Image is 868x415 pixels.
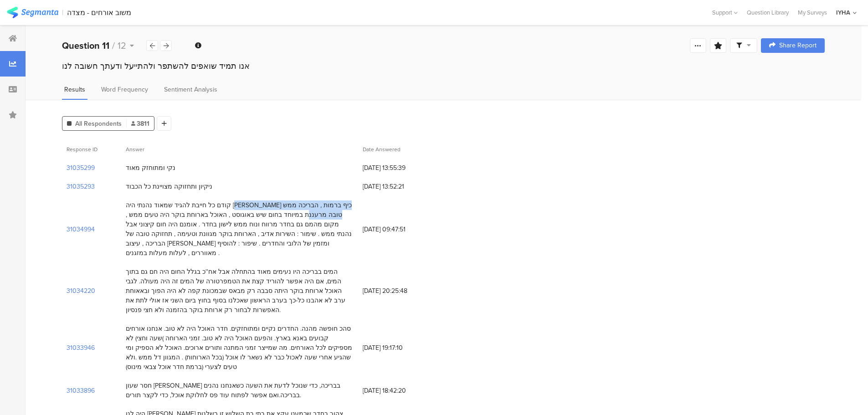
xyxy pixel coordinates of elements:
[363,163,436,173] span: [DATE] 13:55:39
[126,381,354,400] div: חסר שעון [PERSON_NAME] בבריכה, כדי שנוכל לדעת את השעה כשאנחנו נהנים בבריכה.ואם אפשר לפתוח עוד פס ...
[67,163,95,173] section: 31035299
[164,85,217,94] span: Sentiment Analysis
[112,39,115,52] span: /
[67,8,131,17] div: משוב אורחים - מצדה
[126,324,354,372] div: סהכ חופשה מהנה. החדרים נקיים ומתוחזקים. חדר האוכל היה לא טוב. אנחנו אורחים קבועים באנא בארץ. והפע...
[67,286,95,296] section: 31034220
[363,386,436,395] span: [DATE] 18:42:20
[67,145,98,154] span: Response ID
[712,5,738,20] div: Support
[62,39,109,52] b: Question 11
[62,7,63,18] div: |
[126,163,175,173] div: נקי ומתוחזק מאוד
[118,39,126,52] span: 12
[363,182,436,191] span: [DATE] 13:52:21
[363,286,436,296] span: [DATE] 20:25:48
[7,7,58,18] img: segmanta logo
[363,225,436,234] span: [DATE] 09:47:51
[75,119,122,128] span: All Respondents
[67,225,95,234] section: 31034994
[836,8,850,17] div: IYHA
[363,145,401,154] span: Date Answered
[126,267,354,315] div: המים בבריכה היו נעימים מאוד בהתחלה אבל אח''כ בגלל החום היה חם גם בתוך המים, אם היה אפשר להוריד קצ...
[793,8,832,17] a: My Surveys
[742,8,793,17] a: Question Library
[126,182,212,191] div: ניקיון ותחזוקה מצויינת כל הכבוד
[363,343,436,353] span: [DATE] 19:17:10
[64,85,85,94] span: Results
[131,119,149,128] span: 3811
[126,200,354,258] div: קודם כל חייבת להגיד שמאוד נהנתי היה [PERSON_NAME] כיף ברמות , הבריכה ממש טובה מרעננת במיוחד בחום ...
[101,85,148,94] span: Word Frequency
[779,42,817,49] span: Share Report
[67,182,95,191] section: 31035293
[126,145,144,154] span: Answer
[67,343,95,353] section: 31033946
[62,60,825,72] div: אנו תמיד שואפים להשתפר ולהתייעל ודעתך חשובה לנו
[67,386,95,395] section: 31033896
